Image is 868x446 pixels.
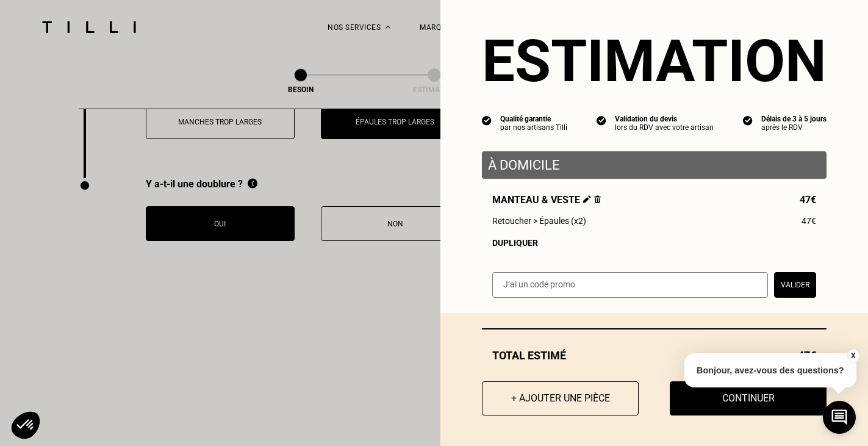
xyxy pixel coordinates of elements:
img: icon list info [482,115,492,126]
button: X [847,349,859,362]
p: Bonjour, avez-vous des questions? [684,353,856,387]
img: Supprimer [594,195,601,203]
span: Retoucher > Épaules (x2) [492,216,586,226]
img: icon list info [597,115,606,126]
section: Estimation [482,27,827,95]
button: Continuer [670,381,827,415]
img: Éditer [583,195,591,203]
input: J‘ai un code promo [492,272,768,298]
div: Qualité garantie [500,115,567,123]
div: Total estimé [482,349,827,362]
span: 47€ [800,194,816,206]
div: lors du RDV avec votre artisan [615,123,714,132]
div: après le RDV [761,123,827,132]
div: par nos artisans Tilli [500,123,567,132]
button: + Ajouter une pièce [482,381,639,415]
img: icon list info [743,115,753,126]
div: Dupliquer [492,238,816,248]
button: Valider [774,272,816,298]
div: Validation du devis [615,115,714,123]
div: Délais de 3 à 5 jours [761,115,827,123]
p: À domicile [488,157,820,173]
span: 47€ [802,216,816,226]
span: Manteau & veste [492,194,601,206]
